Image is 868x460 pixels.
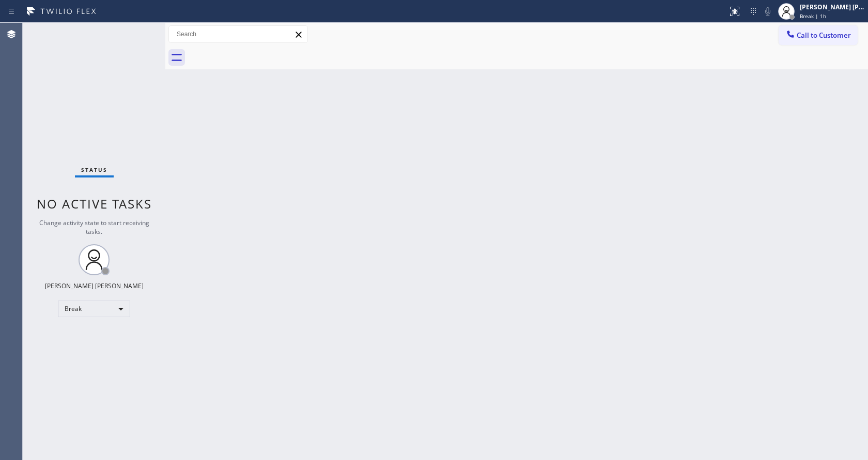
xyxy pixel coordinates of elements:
input: Search [169,26,307,42]
div: [PERSON_NAME] [PERSON_NAME] [45,281,144,290]
span: Change activity state to start receiving tasks. [39,218,149,236]
span: Call to Customer [797,31,851,40]
span: Break | 1h [800,12,826,20]
span: No active tasks [37,195,152,212]
button: Mute [761,4,775,19]
span: Status [81,166,107,173]
button: Call to Customer [779,25,858,45]
div: [PERSON_NAME] [PERSON_NAME] [800,3,865,11]
div: Break [58,301,130,317]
